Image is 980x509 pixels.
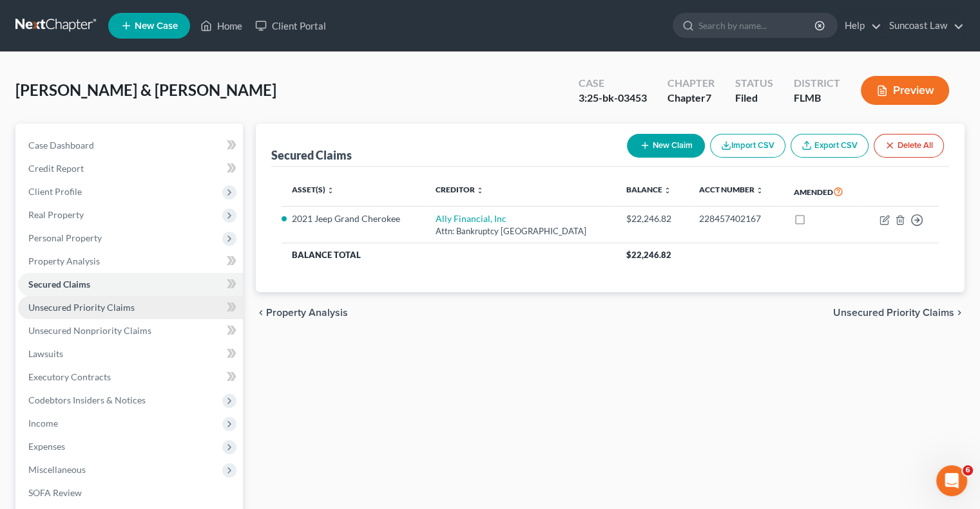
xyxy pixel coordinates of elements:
[936,465,967,496] iframe: Intercom live chat
[20,411,30,421] button: Upload attachment
[18,134,243,157] a: Case Dashboard
[8,5,33,30] button: go back
[155,344,237,356] div: [PHONE_NUMBER]
[838,14,881,37] a: Help
[21,213,201,289] div: Hi [PERSON_NAME]! Are you free for a quick call? I see you were able to file the Bradford case, a...
[11,384,247,405] textarea: Message…
[61,411,72,421] button: Gif picker
[28,348,63,359] span: Lawsuits
[226,5,249,28] div: Close
[874,134,944,158] button: Delete All
[292,185,334,194] a: Asset(s) unfold_more
[963,465,973,476] span: 6
[28,186,82,197] span: Client Profile
[579,76,647,91] div: Case
[271,147,352,163] div: Secured Claims
[62,6,108,16] h1: Operator
[10,100,247,142] div: Melissa says…
[10,336,247,375] div: Melissa says…
[861,76,949,105] button: Preview
[706,91,711,104] span: 7
[710,134,785,158] button: Import CSV
[627,134,705,158] button: New Claim
[266,308,348,318] span: Property Analysis
[82,411,92,421] button: Start recording
[222,314,237,327] div: yes
[46,142,247,195] div: i removed CCC1 from additional documents, but how i add it to available forms
[135,21,178,31] span: New Case
[579,91,647,106] div: 3:25-bk-03453
[211,306,247,335] div: yes
[46,100,247,140] div: how do i add documents to 'available forms'
[28,209,84,220] span: Real Property
[476,187,484,194] i: unfold_more
[18,157,243,180] a: Credit Report
[735,76,773,91] div: Status
[756,187,764,194] i: unfold_more
[18,296,243,319] a: Unsecured Priority Claims
[18,250,243,273] a: Property Analysis
[41,411,51,421] button: Emoji picker
[626,212,678,225] div: $22,246.82
[28,487,82,498] span: SOFA Review
[18,273,243,296] a: Secured Claims
[57,107,237,133] div: how do i add documents to 'available forms'
[144,336,247,364] div: [PHONE_NUMBER]
[202,5,226,30] button: Home
[28,325,151,336] span: Unsecured Nonpriority Claims
[18,319,243,342] a: Unsecured Nonpriority Claims
[794,91,840,106] div: FLMB
[10,205,247,307] div: James says…
[10,306,247,336] div: Melissa says…
[954,308,965,318] i: chevron_right
[698,14,816,37] input: Search by name...
[783,177,861,207] th: Amended
[62,16,160,29] p: The team can also help
[221,405,242,426] button: Send a message…
[28,279,90,290] span: Secured Claims
[10,375,247,392] div: [DATE]
[10,142,247,205] div: Melissa says…
[626,185,671,194] a: Balance unfold_more
[626,250,671,260] span: $22,246.82
[28,255,100,266] span: Property Analysis
[57,149,237,187] div: i removed CCC1 from additional documents, but how i add it to available forms
[735,91,773,106] div: Filed
[18,481,243,504] a: SOFA Review
[18,366,243,389] a: Executory Contracts
[28,163,84,174] span: Credit Report
[28,232,102,243] span: Personal Property
[794,76,840,91] div: District
[282,243,615,266] th: Balance Total
[883,14,964,37] a: Suncoast Law
[668,91,715,106] div: Chapter
[28,464,86,475] span: Miscellaneous
[37,7,57,28] img: Profile image for Operator
[668,76,715,91] div: Chapter
[663,187,671,194] i: unfold_more
[28,371,111,382] span: Executory Contracts
[436,225,606,237] div: Attn: Bankruptcy [GEOGRAPHIC_DATA]
[833,308,965,318] button: Unsecured Priority Claims chevron_right
[436,185,484,194] a: Creditor unfold_more
[28,441,65,452] span: Expenses
[292,212,414,225] li: 2021 Jeep Grand Cherokee
[28,302,135,313] span: Unsecured Priority Claims
[18,342,243,366] a: Lawsuits
[28,394,146,405] span: Codebtors Insiders & Notices
[28,140,94,151] span: Case Dashboard
[28,418,58,429] span: Income
[436,213,506,224] a: Ally Financial, Inc
[833,308,954,318] span: Unsecured Priority Claims
[256,308,266,318] i: chevron_left
[10,205,211,297] div: Hi [PERSON_NAME]! Are you free for a quick call? I see you were able to file the Bradford case, a...
[327,187,334,194] i: unfold_more
[15,80,276,99] span: [PERSON_NAME] & [PERSON_NAME]
[699,185,764,194] a: Acct Number unfold_more
[194,14,249,37] a: Home
[791,134,869,158] a: Export CSV
[249,14,332,37] a: Client Portal
[699,212,773,225] div: 228457402167
[256,308,348,318] button: chevron_left Property Analysis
